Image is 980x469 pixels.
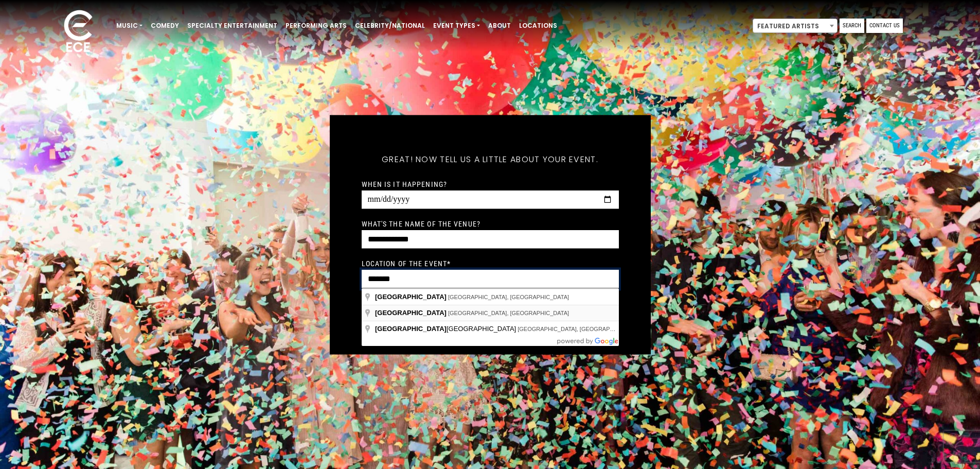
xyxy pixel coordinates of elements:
label: What's the name of the venue? [362,219,480,228]
span: Featured Artists [753,19,837,33]
a: Performing Arts [281,17,351,34]
a: Celebrity/National [351,17,429,34]
span: [GEOGRAPHIC_DATA], [GEOGRAPHIC_DATA] [448,310,569,316]
span: [GEOGRAPHIC_DATA], [GEOGRAPHIC_DATA] [448,294,569,300]
a: Specialty Entertainment [183,17,281,34]
h5: Great! Now tell us a little about your event. [362,141,619,178]
span: Featured Artists [753,19,838,33]
a: About [484,17,515,34]
span: [GEOGRAPHIC_DATA] [375,325,518,333]
img: ece_new_logo_whitev2-1.png [52,7,104,57]
span: [GEOGRAPHIC_DATA] [375,309,447,317]
a: Comedy [147,17,183,34]
a: Contact Us [866,19,903,33]
span: [GEOGRAPHIC_DATA] [375,325,447,333]
label: Location of the event [362,258,451,268]
a: Music [112,17,147,34]
a: Event Types [429,17,484,34]
span: [GEOGRAPHIC_DATA], [GEOGRAPHIC_DATA], [GEOGRAPHIC_DATA] [518,326,701,332]
a: Search [840,19,864,33]
a: Locations [515,17,561,34]
span: [GEOGRAPHIC_DATA] [375,293,447,301]
label: When is it happening? [362,179,448,188]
